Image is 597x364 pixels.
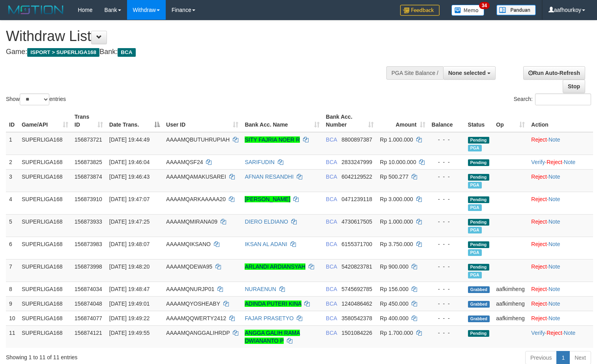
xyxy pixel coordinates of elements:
[380,196,413,202] span: Rp 3.000.000
[241,110,322,132] th: Bank Acc. Name: activate to sort column ascending
[546,330,562,336] a: Reject
[377,110,429,132] th: Amount: activate to sort column ascending
[6,48,390,56] h4: Game: Bank:
[75,241,102,247] span: 156873983
[528,214,593,237] td: ·
[563,80,585,93] a: Stop
[109,286,150,292] span: [DATE] 19:48:47
[342,315,372,321] span: Copy 3580542378 to clipboard
[326,218,337,225] span: BCA
[564,330,576,336] a: Note
[75,159,102,165] span: 156873825
[432,314,462,322] div: - - -
[19,192,71,214] td: SUPERLIGA168
[326,263,337,270] span: BCA
[19,325,71,348] td: SUPERLIGA168
[245,159,274,165] a: SARIFUDIN
[19,214,71,237] td: SUPERLIGA168
[106,110,163,132] th: Date Trans.: activate to sort column descending
[531,174,547,180] a: Reject
[6,110,19,132] th: ID
[6,28,390,44] h1: Withdraw List
[531,330,545,336] a: Verify
[380,330,413,336] span: Rp 1.700.000
[342,263,372,270] span: Copy 5420823781 to clipboard
[468,159,489,166] span: Pending
[548,241,560,247] a: Note
[166,174,226,180] span: AAAAMQAMAKUSAREI
[19,296,71,311] td: SUPERLIGA168
[432,240,462,248] div: - - -
[528,282,593,296] td: ·
[468,301,490,308] span: Grabbed
[528,169,593,192] td: ·
[531,136,547,143] a: Reject
[19,169,71,192] td: SUPERLIGA168
[535,93,591,105] input: Search:
[468,241,489,248] span: Pending
[6,237,19,259] td: 6
[523,66,585,80] a: Run Auto-Refresh
[6,350,243,361] div: Showing 1 to 11 of 11 entries
[548,263,560,270] a: Note
[166,136,230,143] span: AAAAMQBUTUHRUPIAH
[6,192,19,214] td: 4
[429,110,465,132] th: Balance
[163,110,241,132] th: User ID: activate to sort column ascending
[166,218,217,225] span: AAAAMQMIRANA09
[468,196,489,203] span: Pending
[468,249,482,256] span: Marked by aafsoycanthlai
[75,330,102,336] span: 156874121
[548,286,560,292] a: Note
[326,330,337,336] span: BCA
[342,196,372,202] span: Copy 0471239118 to clipboard
[6,296,19,311] td: 9
[245,196,290,202] a: [PERSON_NAME]
[6,132,19,155] td: 1
[342,330,372,336] span: Copy 1501084226 to clipboard
[528,311,593,325] td: ·
[342,241,372,247] span: Copy 6155371700 to clipboard
[548,301,560,307] a: Note
[468,227,482,233] span: Marked by aafchhiseyha
[75,218,102,225] span: 156873933
[400,5,440,16] img: Feedback.jpg
[380,136,413,143] span: Rp 1.000.000
[342,218,372,225] span: Copy 4730617505 to clipboard
[531,286,547,292] a: Reject
[326,196,337,202] span: BCA
[109,301,150,307] span: [DATE] 19:49:01
[6,214,19,237] td: 5
[166,241,211,247] span: AAAAMQIKSANO
[75,286,102,292] span: 156874034
[451,5,485,16] img: Button%20Memo.svg
[528,296,593,311] td: ·
[109,159,150,165] span: [DATE] 19:46:04
[432,263,462,271] div: - - -
[531,218,547,225] a: Reject
[6,169,19,192] td: 3
[479,2,490,9] span: 34
[380,286,408,292] span: Rp 156.000
[468,145,482,151] span: Marked by aafsoycanthlai
[118,48,135,57] span: BCA
[548,136,560,143] a: Note
[326,301,337,307] span: BCA
[443,66,496,80] button: None selected
[380,315,408,321] span: Rp 400.000
[19,237,71,259] td: SUPERLIGA168
[493,110,528,132] th: Op: activate to sort column ascending
[380,301,408,307] span: Rp 450.000
[493,282,528,296] td: aafkimheng
[323,110,377,132] th: Bank Acc. Number: activate to sort column ascending
[109,218,150,225] span: [DATE] 19:47:25
[166,330,230,336] span: AAAAMQANGGALIHRDP
[109,196,150,202] span: [DATE] 19:47:07
[109,330,150,336] span: [DATE] 19:49:55
[6,4,66,16] img: MOTION_logo.png
[75,263,102,270] span: 156873998
[342,174,372,180] span: Copy 6042129522 to clipboard
[380,218,413,225] span: Rp 1.000.000
[326,159,337,165] span: BCA
[166,286,214,292] span: AAAAMQNURJP01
